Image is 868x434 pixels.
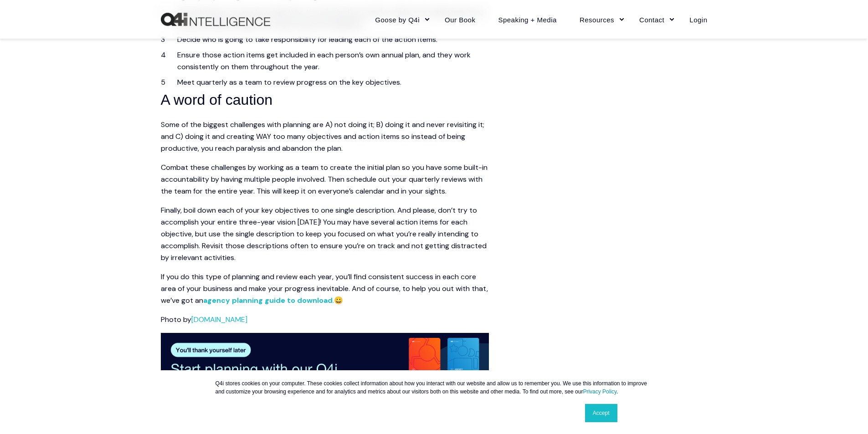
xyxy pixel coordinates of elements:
a: [DOMAIN_NAME] [191,315,247,324]
p: Finally, boil down each of your key objectives to one single description. And please, don’t try t... [161,204,489,264]
p: Photo by [161,314,489,326]
li: Decide who is going to take responsibility for leading each of the action items. [177,34,489,46]
a: Accept [585,404,617,422]
img: Q4intelligence, LLC logo [161,13,270,26]
p: Some of the biggest challenges with planning are A) not doing it; B) doing it and never revisitin... [161,119,489,154]
h3: A word of caution [161,88,489,112]
li: Meet quarterly as a team to review progress on the key objectives. [177,77,489,88]
a: Privacy Policy [583,388,616,395]
p: Combat these challenges by working as a team to create the initial plan so you have some built-in... [161,162,489,197]
a: agency planning guide to download. [203,296,334,305]
img: New Call-to-action [161,333,489,431]
li: Ensure those action items get included in each person’s own annual plan, and they work consistent... [177,49,489,73]
strong: agency planning guide to download [203,296,333,305]
a: Back to Home [161,13,270,26]
p: If you do this type of planning and review each year, you’ll find consistent success in each core... [161,271,489,306]
p: Q4i stores cookies on your computer. These cookies collect information about how you interact wit... [216,379,653,396]
iframe: Chat Widget [664,320,868,434]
